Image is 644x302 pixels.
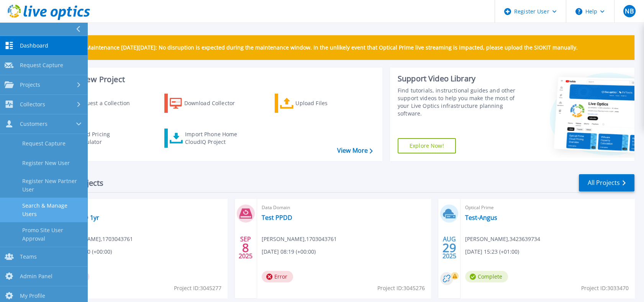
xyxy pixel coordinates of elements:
[442,244,456,251] span: 29
[58,235,133,243] span: [PERSON_NAME] , 1703043761
[581,284,629,292] span: Project ID: 3033470
[164,94,250,113] a: Download Collector
[76,96,138,111] div: Request a Collection
[398,138,456,153] a: Explore Now!
[54,75,372,84] h3: Start a New Project
[275,94,360,113] a: Upload Files
[20,292,45,299] span: My Profile
[625,8,633,14] span: NB
[20,120,48,127] span: Customers
[465,271,508,282] span: Complete
[58,203,223,212] span: Data Domain
[262,203,426,212] span: Data Domain
[442,234,457,262] div: AUG 2025
[465,214,497,221] a: Test-Angus
[262,248,316,256] span: [DATE] 08:19 (+00:00)
[262,214,292,221] a: Test PPDD
[20,62,63,69] span: Request Capture
[20,42,48,49] span: Dashboard
[238,234,253,262] div: SEP 2025
[57,45,578,51] p: Scheduled Maintenance [DATE][DATE]: No disruption is expected during the maintenance window. In t...
[20,101,45,108] span: Collectors
[465,235,540,243] span: [PERSON_NAME] , 3423639734
[184,96,246,111] div: Download Collector
[262,235,337,243] span: [PERSON_NAME] , 1703043761
[465,248,519,256] span: [DATE] 15:23 (+01:00)
[54,94,140,113] a: Request a Collection
[242,244,249,251] span: 8
[20,273,52,280] span: Admin Panel
[20,253,37,260] span: Teams
[75,130,136,146] div: Cloud Pricing Calculator
[20,81,40,88] span: Projects
[174,284,221,292] span: Project ID: 3045277
[398,87,521,117] div: Find tutorials, instructional guides and other support videos to help you make the most of your L...
[54,129,140,148] a: Cloud Pricing Calculator
[579,174,634,191] a: All Projects
[465,203,630,212] span: Optical Prime
[185,130,245,146] div: Import Phone Home CloudIQ Project
[262,271,293,282] span: Error
[377,284,425,292] span: Project ID: 3045276
[398,74,521,84] div: Support Video Library
[295,96,357,111] div: Upload Files
[337,147,373,154] a: View More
